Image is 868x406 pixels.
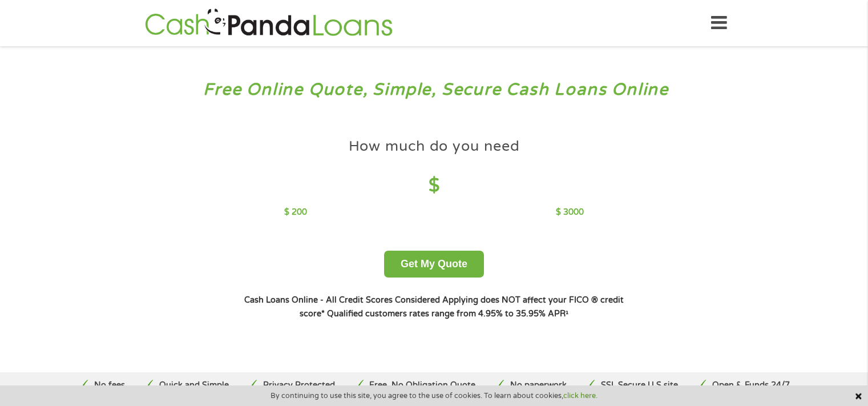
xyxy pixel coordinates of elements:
[563,391,597,400] a: click here.
[263,379,335,392] p: Privacy Protected
[284,174,584,198] h4: $
[510,379,567,392] p: No paperwork
[300,295,624,319] strong: Applying does NOT affect your FICO ® credit score*
[349,137,520,156] h4: How much do you need
[369,379,475,392] p: Free, No Obligation Quote
[159,379,229,392] p: Quick and Simple
[33,79,835,101] h3: Free Online Quote, Simple, Secure Cash Loans Online
[327,309,568,319] strong: Qualified customers rates range from 4.95% to 35.95% APR¹
[601,379,678,392] p: SSL Secure U.S site
[271,392,597,400] span: By continuing to use this site, you agree to the use of cookies. To learn about cookies,
[556,206,584,219] p: $ 3000
[384,251,484,278] button: Get My Quote
[94,379,125,392] p: No fees
[712,379,790,392] p: Open & Funds 24/7
[244,295,440,305] strong: Cash Loans Online - All Credit Scores Considered
[284,206,307,219] p: $ 200
[142,7,396,39] img: GetLoanNow Logo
